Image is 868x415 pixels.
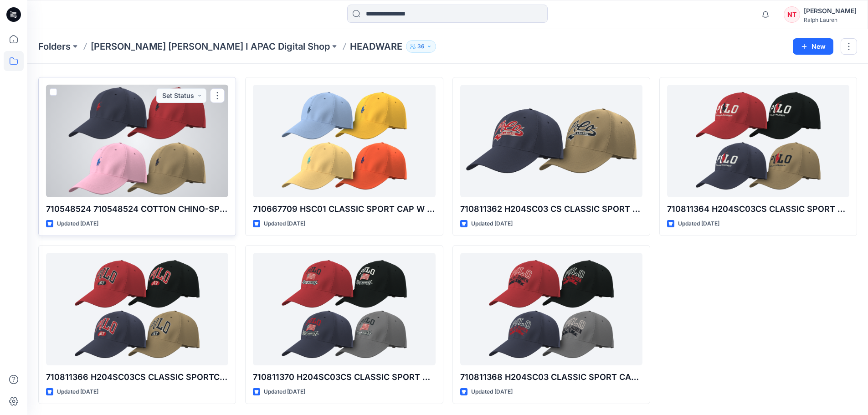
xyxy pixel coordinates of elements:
p: Updated [DATE] [678,219,719,229]
p: 710811368 H204SC03 CLASSIC SPORT CAP W SELF BACK STRAP (CHINO) M4 [460,371,642,384]
p: 36 [417,41,425,51]
a: 710548524 710548524 COTTON CHINO-SPORT CAP-HSC01A [46,85,228,197]
p: 710811366 H204SC03CS CLASSIC SPORTCAP W/SELFBACKSTRAP (CHINO) M3 [46,371,228,384]
button: New [793,38,833,55]
div: Ralph Lauren [804,16,857,23]
a: Folders [38,40,71,53]
button: 36 [406,40,436,53]
p: 710811362 H204SC03 CS CLASSIC SPORT CAP W SELF BACK STRAP(SOLID) M1 [460,203,642,215]
p: Updated [DATE] [471,387,513,397]
a: 710811362 H204SC03 CS CLASSIC SPORT CAP W SELF BACK STRAP(SOLID) M1 [460,85,642,197]
p: 710667709 HSC01 CLASSIC SPORT CAP W SELF SHELL BACK STRAP (CHINO) [253,203,435,215]
p: Updated [DATE] [264,387,305,397]
p: 710548524 710548524 COTTON CHINO-SPORT CAP-HSC01A [46,203,228,215]
a: [PERSON_NAME] [PERSON_NAME] I APAC Digital Shop [91,40,330,53]
p: Updated [DATE] [57,219,98,229]
a: 710811368 H204SC03 CLASSIC SPORT CAP W SELF BACK STRAP (CHINO) M4 [460,253,642,365]
a: 710811370 H204SC03CS CLASSIC SPORT CAP W/ SELF BACK STRAP M5 [253,253,435,365]
p: HEADWARE [350,40,402,53]
div: [PERSON_NAME] [804,5,857,16]
a: 710667709 HSC01 CLASSIC SPORT CAP W SELF SHELL BACK STRAP (CHINO) [253,85,435,197]
p: 710811364 H204SC03CS CLASSIC SPORT CAP W SELF BACK STRAP (CHINO) M2 [667,203,849,215]
p: Updated [DATE] [57,387,98,397]
p: 710811370 H204SC03CS CLASSIC SPORT CAP W/ SELF BACK STRAP M5 [253,371,435,384]
p: Updated [DATE] [471,219,513,229]
p: Updated [DATE] [264,219,305,229]
a: 710811366 H204SC03CS CLASSIC SPORTCAP W/SELFBACKSTRAP (CHINO) M3 [46,253,228,365]
div: NT [784,6,800,23]
a: 710811364 H204SC03CS CLASSIC SPORT CAP W SELF BACK STRAP (CHINO) M2 [667,85,849,197]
